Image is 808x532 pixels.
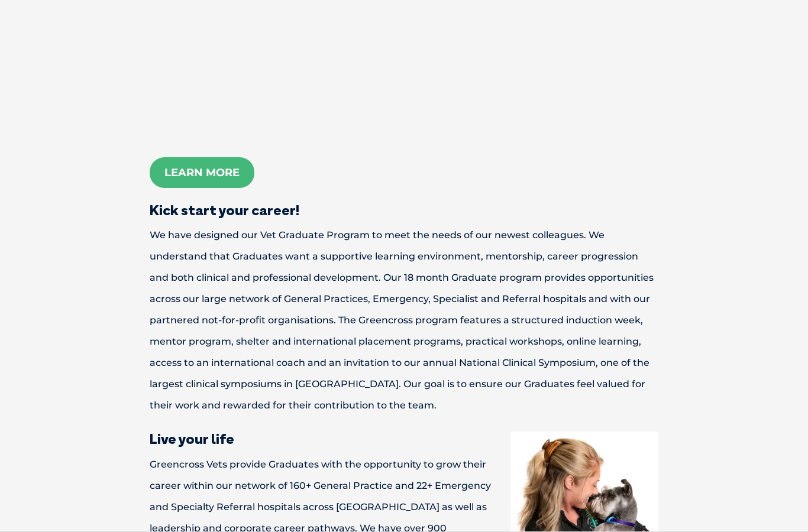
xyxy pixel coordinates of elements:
[150,158,254,189] a: Learn More
[108,432,700,446] h3: Live your life
[108,225,700,417] p: We have designed our Vet Graduate Program to meet the needs of our newest colleagues. We understa...
[108,203,700,218] h3: Kick start your career!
